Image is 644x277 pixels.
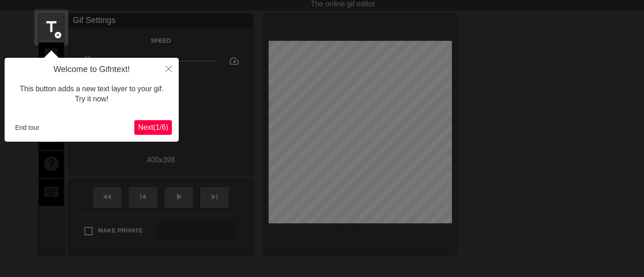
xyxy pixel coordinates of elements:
button: End tour [11,121,43,134]
h4: Welcome to Gifntext! [11,65,172,75]
button: Close [159,58,179,79]
div: This button adds a new text layer to your gif. Try it now! [11,75,172,114]
button: Next [134,120,172,135]
span: Next ( 1 / 6 ) [138,123,168,131]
